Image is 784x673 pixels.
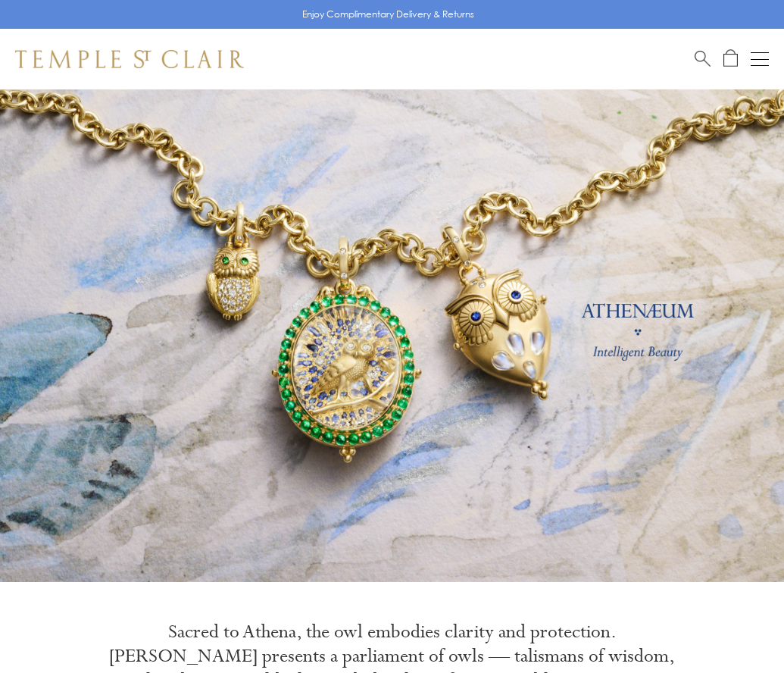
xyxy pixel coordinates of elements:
a: Open Shopping Bag [723,49,738,68]
a: Search [695,49,711,68]
button: Open navigation [751,50,769,68]
p: Enjoy Complimentary Delivery & Returns [302,7,474,22]
img: Temple St. Clair [15,50,244,68]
